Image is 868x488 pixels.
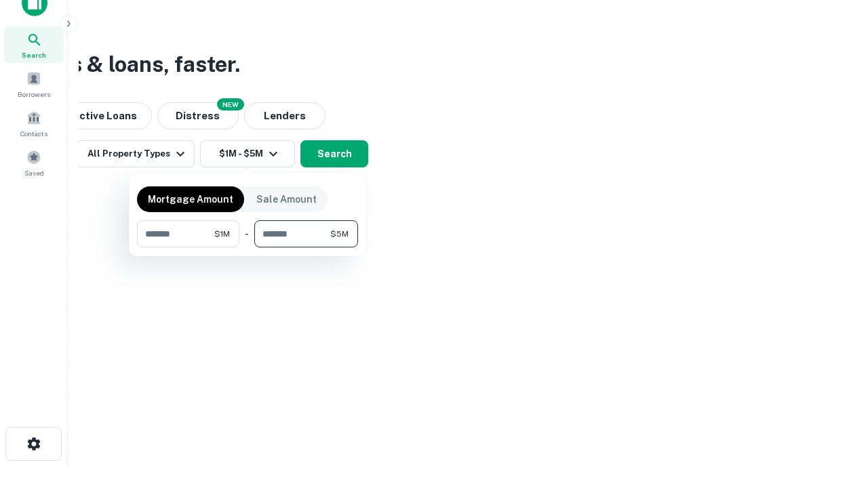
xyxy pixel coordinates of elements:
[330,228,349,240] span: $5M
[245,220,249,247] div: -
[800,380,868,445] iframe: Chat Widget
[148,192,233,207] p: Mortgage Amount
[256,192,317,207] p: Sale Amount
[214,228,230,240] span: $1M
